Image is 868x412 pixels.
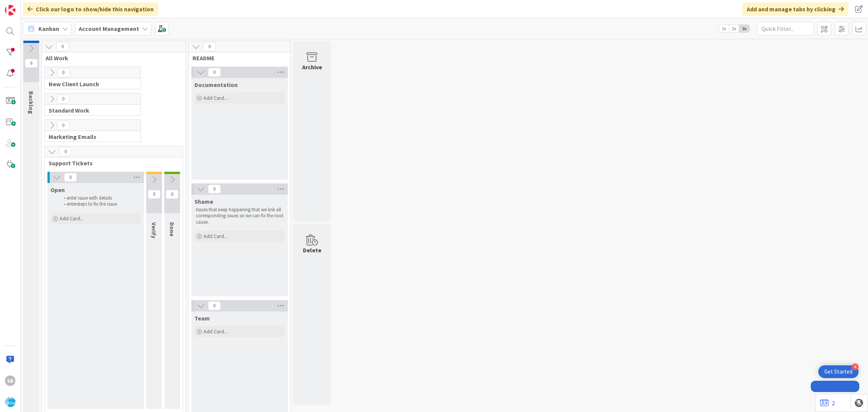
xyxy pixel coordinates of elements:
span: Done [168,222,176,237]
li: enter [60,201,140,207]
span: 0 [208,68,221,77]
span: 6 [25,59,38,68]
div: Add and manage tabs by clicking [742,2,848,16]
span: 0 [64,173,77,182]
span: Support Tickets [49,159,173,167]
span: Backlog [28,91,35,114]
div: Get Started [824,368,853,375]
span: steps to fix the issue [77,201,117,207]
span: 0 [56,42,69,51]
span: 0 [57,121,70,130]
span: Shame [194,198,213,205]
span: Open [50,186,65,194]
span: 0 [57,95,70,104]
span: 2x [729,25,739,32]
span: Add Card... [60,215,84,222]
input: Quick Filter... [757,22,814,35]
span: All Work [46,54,176,62]
span: New Client Launch [49,80,131,88]
span: Kanban [38,24,59,33]
img: avatar [5,397,15,407]
span: 3x [739,25,749,32]
span: 0 [57,68,70,77]
div: 4 [852,363,859,370]
b: Account Management [79,25,139,32]
div: Open Get Started checklist, remaining modules: 4 [818,365,859,378]
span: Team [194,314,210,322]
span: 0 [203,42,216,51]
p: Issues that keep happening that we link all corresponding issues so we can fix the root cause. [196,207,283,225]
span: 0 [208,185,221,194]
div: Delete [303,246,321,255]
span: Verify [150,222,158,238]
div: Click our logo to show/hide this navigation [23,2,158,16]
span: 1x [719,25,729,32]
span: 0 [59,147,72,156]
div: Archive [302,63,322,72]
a: 2 [820,398,835,407]
span: README [193,54,281,62]
span: Standard Work [49,107,131,114]
span: Add Card... [203,95,228,101]
span: 0 [148,190,160,199]
img: Visit kanbanzone.com [5,5,15,15]
span: 0 [208,301,221,310]
span: Marketing Emails [49,133,131,140]
div: SB [5,375,15,386]
span: Add Card... [203,328,228,335]
span: 0 [166,190,179,199]
span: Add Card... [203,233,228,240]
li: enter issue with details [60,195,140,201]
span: Documentation [194,81,238,89]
